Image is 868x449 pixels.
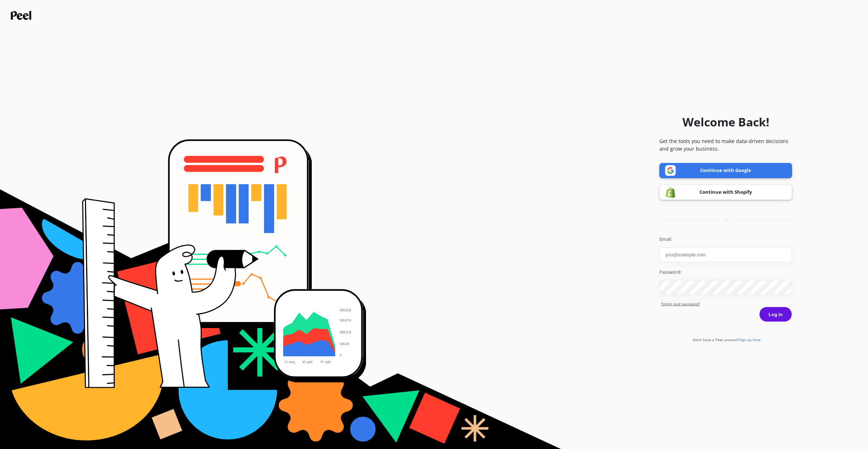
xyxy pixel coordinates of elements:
h1: Welcome Back! [682,113,769,131]
span: Sign up here [739,337,761,342]
label: Password: [659,269,792,276]
div: or [659,217,792,222]
a: Continue with Google [659,163,792,178]
img: Google logo [665,165,676,176]
img: Shopify logo [665,187,676,198]
p: Get the tools you need to make data-driven decisions and grow your business. [659,137,792,152]
a: Continue with Shopify [659,185,792,200]
button: Log in [759,307,792,322]
img: Peel [11,11,33,20]
input: you@example.com [659,247,792,262]
a: Forgot yout password? [661,301,792,307]
label: Email: [659,236,792,243]
a: Don't have a Peel account?Sign up here [693,337,761,342]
